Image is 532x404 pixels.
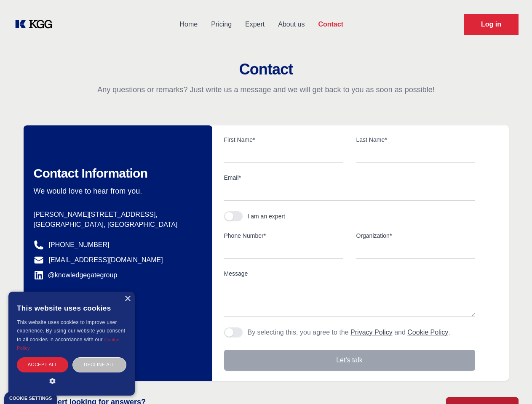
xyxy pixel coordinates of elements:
[271,13,311,35] a: About us
[407,329,448,336] a: Cookie Policy
[350,329,393,336] a: Privacy Policy
[204,13,238,35] a: Pricing
[49,240,110,250] a: [PHONE_NUMBER]
[224,173,475,182] label: Email*
[224,231,343,240] label: Phone Number*
[464,14,519,35] a: Request Demo
[34,270,118,280] a: @knowledgegategroup
[10,85,522,95] p: Any questions or remarks? Just write us a message and we will get back to you as soon as possible!
[17,337,120,351] a: Cookie Policy
[311,13,350,35] a: Contact
[224,269,475,278] label: Message
[49,255,163,265] a: [EMAIL_ADDRESS][DOMAIN_NAME]
[17,357,68,372] div: Accept all
[13,18,59,31] a: KOL Knowledge Platform: Talk to Key External Experts (KEE)
[10,61,522,78] h2: Contact
[34,220,199,230] p: [GEOGRAPHIC_DATA], [GEOGRAPHIC_DATA]
[490,364,532,404] iframe: Chat Widget
[34,210,199,220] p: [PERSON_NAME][STREET_ADDRESS],
[248,212,286,221] div: I am an expert
[72,357,126,372] div: Decline all
[356,136,475,144] label: Last Name*
[356,231,475,240] label: Organization*
[17,319,125,343] span: This website uses cookies to improve user experience. By using our website you consent to all coo...
[224,350,475,371] button: Let's talk
[173,13,204,35] a: Home
[124,296,131,302] div: Close
[224,136,343,144] label: First Name*
[34,166,199,181] h2: Contact Information
[34,186,199,196] p: We would love to hear from you.
[17,298,126,318] div: This website uses cookies
[248,327,450,338] p: By selecting this, you agree to the and .
[238,13,271,35] a: Expert
[9,396,52,401] div: Cookie settings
